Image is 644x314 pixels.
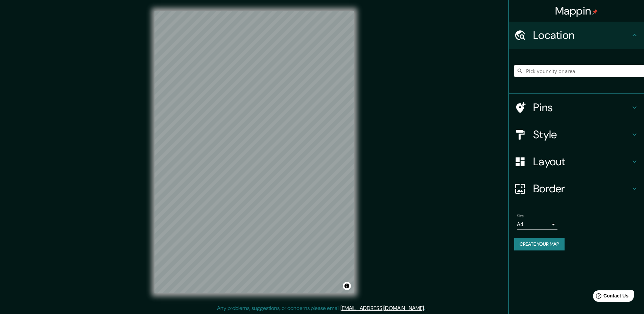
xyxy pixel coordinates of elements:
button: Toggle attribution [343,282,351,290]
label: Size [517,213,524,219]
div: A4 [517,219,557,230]
input: Pick your city or area [514,65,644,77]
canvas: Map [154,11,354,293]
h4: Border [533,182,630,195]
div: . [426,304,427,312]
a: [EMAIL_ADDRESS][DOMAIN_NAME] [340,305,424,312]
h4: Pins [533,101,630,114]
button: Create your map [514,238,565,250]
div: Style [509,121,644,148]
div: Border [509,175,644,202]
div: . [425,304,426,312]
h4: Style [533,128,630,141]
p: Any problems, suggestions, or concerns please email . [217,304,425,312]
div: Pins [509,94,644,121]
div: Layout [509,148,644,175]
h4: Location [533,28,630,42]
h4: Mappin [555,4,598,18]
iframe: Help widget launcher [584,288,637,307]
h4: Layout [533,155,630,168]
img: pin-icon.png [592,9,598,15]
div: Location [509,22,644,49]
